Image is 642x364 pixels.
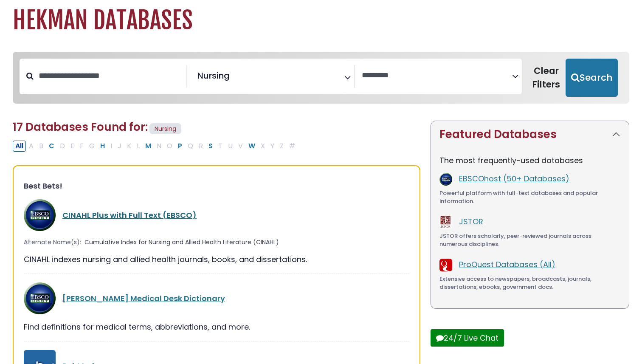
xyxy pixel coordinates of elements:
button: Filter Results H [98,141,107,152]
div: Powerful platform with full-text databases and popular information. [439,189,620,206]
li: Nursing [194,69,230,82]
span: Alternate Name(s): [24,238,81,247]
textarea: Search [362,71,512,80]
textarea: Search [231,74,237,83]
a: EBSCOhost (50+ Databases) [459,173,569,184]
span: Nursing [197,69,230,82]
button: Clear Filters [527,59,566,97]
a: ProQuest Databases (All) [459,259,555,270]
div: JSTOR offers scholarly, peer-reviewed journals across numerous disciplines. [439,232,620,248]
button: Submit for Search Results [566,59,618,97]
h1: Hekman Databases [13,6,629,35]
button: Featured Databases [431,121,629,148]
button: Filter Results M [143,141,154,152]
p: The most frequently-used databases [439,155,620,166]
div: Extensive access to newspapers, broadcasts, journals, dissertations, ebooks, government docs. [439,275,620,291]
div: CINAHL indexes nursing and allied health journals, books, and dissertations. [24,254,409,265]
div: Alpha-list to filter by first letter of database name [13,140,298,151]
button: 24/7 Live Chat [431,329,504,347]
span: Cumulative Index for Nursing and Allied Health Literature (CINAHL) [84,238,279,247]
a: CINAHL Plus with Full Text (EBSCO) [62,210,197,220]
button: Filter Results S [206,141,215,152]
a: JSTOR [459,216,483,227]
input: Search database by title or keyword [34,69,186,83]
button: Filter Results W [246,141,258,152]
span: Nursing [149,123,181,135]
span: 17 Databases Found for: [13,119,148,135]
div: Find definitions for medical terms, abbreviations, and more. [24,321,409,333]
h3: Best Bets! [24,181,409,191]
button: All [13,141,26,152]
nav: Search filters [13,52,629,104]
button: Filter Results C [46,141,57,152]
button: Filter Results P [175,141,185,152]
a: [PERSON_NAME] Medical Desk Dictionary [62,293,225,304]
